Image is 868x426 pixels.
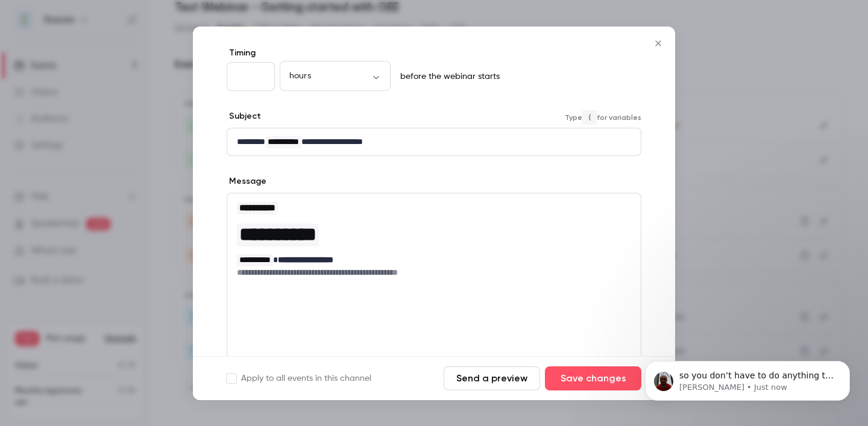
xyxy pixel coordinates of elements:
[227,372,371,384] label: Apply to all events in this channel
[582,110,597,125] code: {
[227,175,266,187] label: Message
[646,31,670,55] button: Close
[444,366,540,390] button: Send a preview
[627,336,868,420] iframe: Intercom notifications message
[280,70,391,82] div: hours
[565,110,641,125] span: Type for variables
[227,128,641,155] div: editor
[227,193,641,286] div: editor
[227,47,641,59] label: Timing
[227,110,261,122] label: Subject
[545,366,641,390] button: Save changes
[395,70,500,83] p: before the webinar starts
